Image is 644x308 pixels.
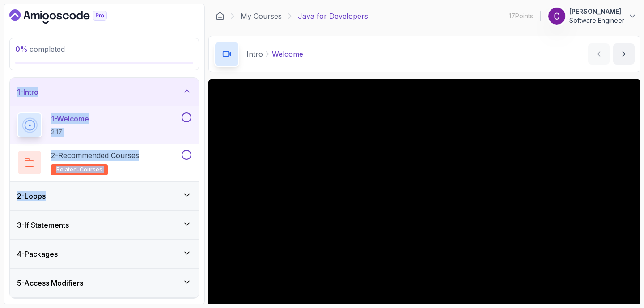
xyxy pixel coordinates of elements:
p: Intro [246,49,263,59]
p: 17 Points [509,12,533,21]
button: 2-Recommended Coursesrelated-courses [17,150,191,175]
a: Dashboard [216,12,225,21]
button: 4-Packages [10,240,199,268]
p: 2:17 [51,128,89,137]
span: related-courses [56,166,102,173]
button: user profile image[PERSON_NAME]Software Engineer [548,7,637,25]
button: 1-Intro [10,78,199,106]
p: Java for Developers [298,11,368,21]
button: 2-Loops [10,182,199,210]
a: Dashboard [9,9,127,24]
img: user profile image [548,8,565,25]
h3: 3 - If Statements [17,220,69,230]
h3: 2 - Loops [17,191,46,201]
h3: 1 - Intro [17,87,38,97]
p: Software Engineer [569,16,624,25]
p: [PERSON_NAME] [569,7,624,16]
button: 1-Welcome2:17 [17,112,191,137]
button: next content [613,43,635,65]
h3: 5 - Access Modifiers [17,278,83,288]
span: completed [15,45,65,54]
button: previous content [588,43,610,65]
span: 0 % [15,45,28,54]
p: Welcome [272,49,303,59]
a: My Courses [241,11,282,21]
p: 1 - Welcome [51,113,89,124]
button: 3-If Statements [10,211,199,239]
p: 2 - Recommended Courses [51,150,139,161]
button: 5-Access Modifiers [10,269,199,297]
h3: 4 - Packages [17,249,58,259]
